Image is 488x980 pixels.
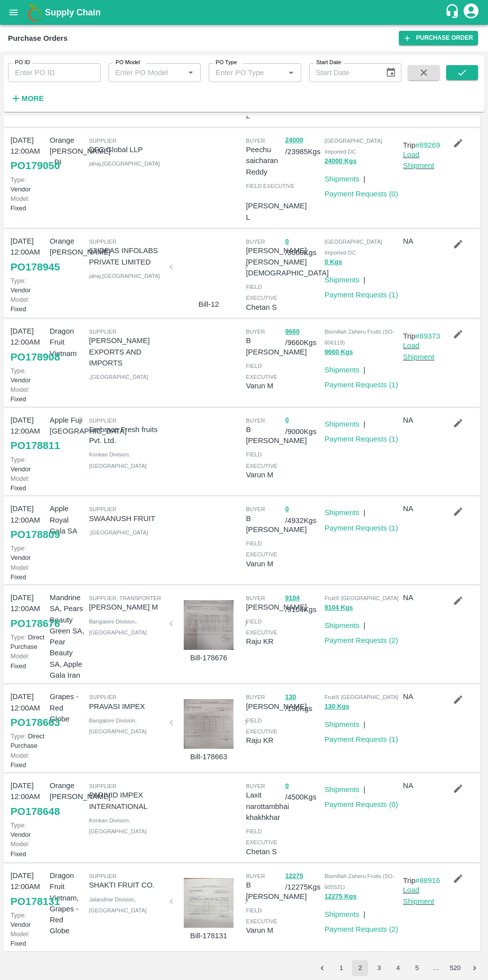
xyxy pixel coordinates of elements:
p: Fixed [10,295,46,314]
p: Apple Fuji [GEOGRAPHIC_DATA] [50,415,85,437]
span: buyer [246,783,265,789]
p: [DATE] 12:00AM [10,415,46,437]
span: Supplier [89,873,117,879]
button: 9104 [285,593,300,604]
a: PO178663 [10,713,60,731]
span: field executive [246,183,295,189]
p: Apple Royal Gala SA [50,503,85,536]
div: | [360,715,366,730]
button: Go to page 520 [447,960,464,976]
p: Vendor [10,543,46,562]
span: jahaj , [GEOGRAPHIC_DATA] [89,161,160,167]
div: | [360,360,366,375]
a: Shipments [325,910,360,918]
button: 24000 Kgs [325,156,357,167]
p: / 9000 Kgs [285,415,321,438]
p: PARIVID IMPEX INTERNATIONAL [89,790,164,812]
span: buyer [246,418,265,424]
p: Vendor [10,276,46,295]
p: Trip [403,140,440,151]
p: / 3000 Kgs [285,236,321,259]
p: NA [403,592,438,603]
span: Supplier [89,506,117,512]
span: Model: [10,840,29,848]
a: Shipments [325,509,360,517]
p: Dragon Fruit Vietnam [50,326,85,359]
span: buyer [246,595,265,601]
p: [PERSON_NAME][DEMOGRAPHIC_DATA] [246,257,329,279]
p: [DATE] 12:00AM [10,236,46,258]
p: Direct Purchase [10,632,46,651]
span: Type: [10,911,26,919]
a: Payment Requests (1) [325,735,398,743]
p: / 4500 Kgs [285,780,321,803]
div: | [360,616,366,631]
nav: pagination navigation [313,960,484,976]
a: Supply Chain [45,5,445,19]
p: NA [403,415,438,426]
p: [PERSON_NAME] M [89,602,164,613]
span: buyer [246,329,265,335]
p: [PERSON_NAME] EXPORTS AND IMPORTS [89,335,164,368]
a: PO178131 [10,892,60,910]
span: Supplier [89,694,117,700]
label: PO ID [15,59,30,67]
span: Jalandhar Division , [GEOGRAPHIC_DATA] [89,896,147,913]
a: Payment Requests (1) [325,435,398,443]
button: More [8,90,46,107]
input: Start Date [309,63,377,82]
a: Shipments [325,420,360,428]
span: Model: [10,752,29,759]
button: 24000 [285,135,303,146]
p: 63IDEAS INFOLABS PRIVATE LIMITED [89,245,164,267]
p: [DATE] 12:00AM [10,326,46,348]
a: PO178809 [10,526,60,543]
a: Shipments [325,276,360,284]
a: PO178945 [10,258,60,276]
a: PO178676 [10,615,60,632]
span: Supplier [89,239,117,245]
p: DFC Global LLP [89,144,164,155]
p: Bill-178676 [175,652,242,663]
p: B [PERSON_NAME] [246,513,307,535]
a: PO179050 [10,157,60,175]
span: Type: [10,633,26,641]
span: Type: [10,544,26,552]
a: Shipments [325,366,360,374]
p: Bill-12 [175,299,242,310]
a: Payment Requests (0) [325,190,398,198]
span: Type: [10,176,26,183]
div: | [360,503,366,518]
a: #89269 [415,141,440,149]
p: Vendor [10,366,46,385]
div: | [360,415,366,430]
p: Raju KR [246,636,281,647]
span: field executive [246,451,277,468]
button: page 2 [352,960,368,976]
div: | [360,270,366,285]
p: Bill-178663 [175,751,242,762]
span: Supplier [89,783,117,789]
a: Shipments [325,175,360,183]
p: [PERSON_NAME] L [246,200,307,223]
p: [PERSON_NAME] [246,245,329,256]
span: Type: [10,456,26,463]
span: [GEOGRAPHIC_DATA] Imported DC [325,239,382,256]
span: buyer [246,239,265,245]
button: Go to page 3 [371,960,387,976]
span: field executive [246,284,277,301]
p: Laxit narottambhai khakhkhar [246,790,289,823]
p: Fixed [10,474,46,493]
label: PO Model [116,59,140,67]
span: Model: [10,475,29,482]
img: logo [25,2,45,22]
p: SWAANUSH FRUIT [89,513,164,524]
label: Start Date [316,59,341,67]
p: Grapes - Red Globe [50,691,85,724]
p: Dragon Fruit Vietnam, Grapes - Red Globe [50,870,85,937]
p: [DATE] 12:00AM [10,592,46,615]
button: 9104 Kgs [325,602,353,614]
span: buyer [246,694,265,700]
div: account of current user [462,2,480,23]
a: Payment Requests (1) [325,524,398,532]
